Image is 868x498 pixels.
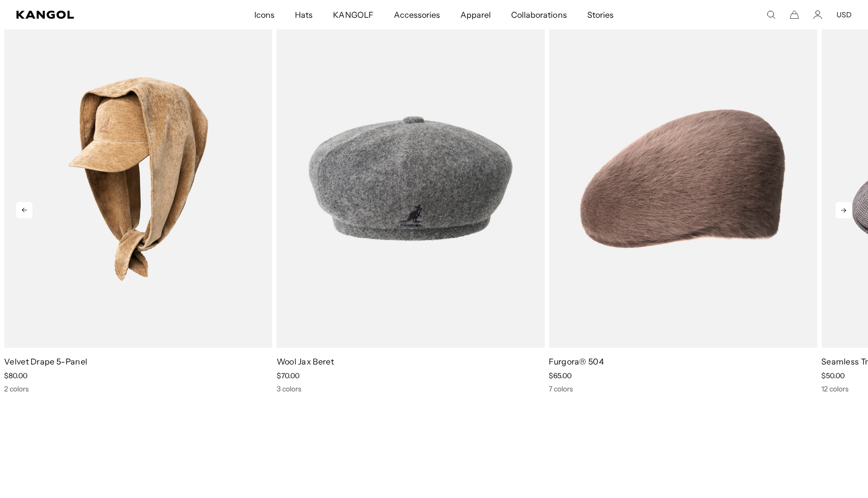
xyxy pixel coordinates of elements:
[4,384,273,393] div: 2 colors
[821,371,845,380] span: $50.00
[549,384,817,393] div: 7 colors
[273,11,545,393] div: 6 of 10
[813,10,822,19] a: Account
[277,371,299,380] span: $70.00
[549,371,572,380] span: $65.00
[4,371,27,380] span: $80.00
[4,356,87,367] a: Velvet Drape 5-Panel
[545,11,817,393] div: 7 of 10
[549,356,604,367] a: Furgora® 504
[277,384,545,393] div: 3 colors
[766,10,776,19] summary: Search here
[277,356,334,367] a: Wool Jax Beret
[549,11,817,348] img: Furgora® 504
[16,11,168,19] a: Kangol
[4,11,273,348] img: Velvet Drape 5-Panel
[790,10,799,19] button: Cart
[837,10,852,19] button: USD
[277,11,545,348] img: Wool Jax Beret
